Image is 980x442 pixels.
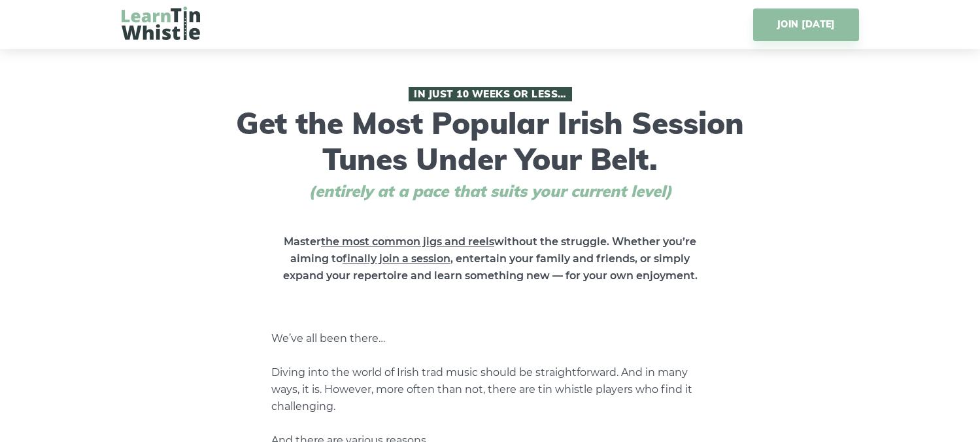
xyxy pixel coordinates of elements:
[321,235,494,248] span: the most common jigs and reels
[122,7,200,40] img: LearnTinWhistle.com
[753,8,858,41] a: JOIN [DATE]
[284,182,696,201] span: (entirely at a pace that suits your current level)
[409,87,572,101] span: In Just 10 Weeks or Less…
[343,252,450,265] span: finally join a session
[283,235,698,282] strong: Master without the struggle. Whether you’re aiming to , entertain your family and friends, or sim...
[232,87,749,201] h1: Get the Most Popular Irish Session Tunes Under Your Belt.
